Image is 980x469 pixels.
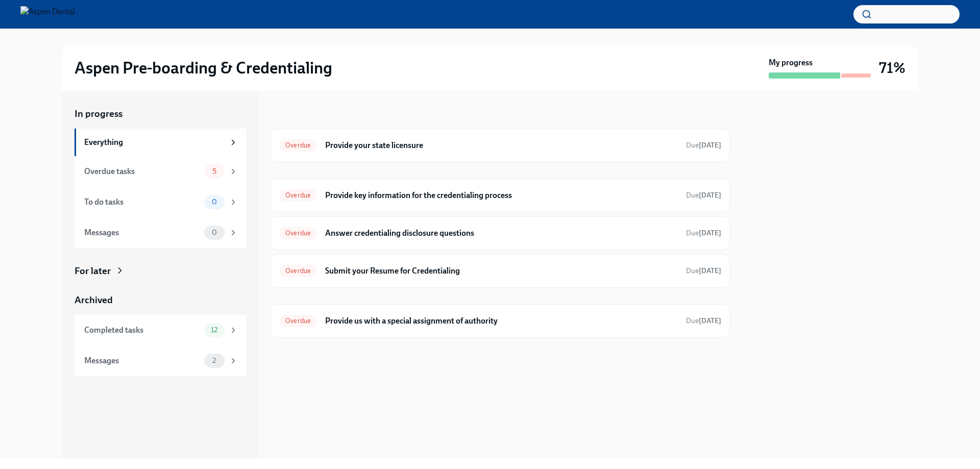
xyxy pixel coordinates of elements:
span: 0 [206,229,223,236]
a: Everything [75,129,246,156]
h6: Submit your Resume for Credentialing [325,265,678,277]
span: Overdue [279,317,317,325]
h6: Provide us with a special assignment of authority [325,315,678,327]
strong: [DATE] [699,229,721,237]
a: Archived [75,293,246,307]
span: Due [686,229,721,237]
h6: Provide your state licensure [325,140,678,151]
span: Due [686,191,721,200]
strong: [DATE] [699,266,721,275]
h6: Answer credentialing disclosure questions [325,228,678,239]
a: Messages2 [75,345,246,376]
span: July 20th, 2025 10:00 [686,140,721,150]
img: Aspen Dental [20,6,75,22]
a: To do tasks0 [75,187,246,217]
strong: My progress [769,57,813,68]
div: Everything [84,137,225,148]
div: Messages [84,355,200,366]
a: Overdue tasks5 [75,156,246,187]
span: 12 [205,326,224,334]
div: To do tasks [84,196,200,208]
h6: Provide key information for the credentialing process [325,190,678,201]
span: 2 [206,357,222,364]
span: Overdue [279,141,317,149]
a: OverdueProvide us with a special assignment of authorityDue[DATE] [279,313,721,329]
a: For later [75,264,246,278]
a: OverdueProvide your state licensureDue[DATE] [279,137,721,154]
strong: [DATE] [699,191,721,200]
div: For later [75,264,111,278]
span: July 20th, 2025 10:00 [686,266,721,276]
a: In progress [75,107,246,120]
div: Messages [84,227,200,238]
strong: [DATE] [699,316,721,325]
div: Completed tasks [84,325,200,336]
div: Overdue tasks [84,166,200,177]
span: Overdue [279,191,317,199]
a: Completed tasks12 [75,315,246,345]
span: August 1st, 2025 10:00 [686,316,721,326]
span: Overdue [279,267,317,275]
a: OverdueSubmit your Resume for CredentialingDue[DATE] [279,263,721,279]
span: Overdue [279,229,317,237]
h3: 71% [879,59,905,77]
span: July 20th, 2025 10:00 [686,228,721,238]
span: July 20th, 2025 10:00 [686,190,721,200]
span: 5 [206,167,223,175]
a: OverdueProvide key information for the credentialing processDue[DATE] [279,187,721,204]
span: 0 [206,198,223,206]
span: Due [686,316,721,325]
span: Due [686,141,721,150]
span: Due [686,266,721,275]
div: In progress [271,107,318,120]
strong: [DATE] [699,141,721,150]
a: OverdueAnswer credentialing disclosure questionsDue[DATE] [279,225,721,241]
a: Messages0 [75,217,246,248]
h2: Aspen Pre-boarding & Credentialing [75,58,332,78]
